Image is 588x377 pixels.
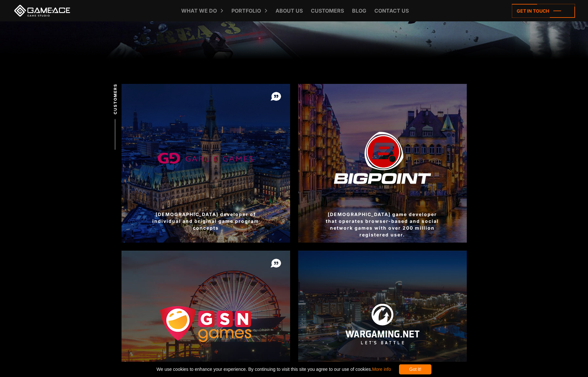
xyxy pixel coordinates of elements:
[112,84,118,114] span: Customers
[298,211,467,238] div: [DEMOGRAPHIC_DATA] game developer that operates browser-based and social network games with over ...
[122,211,290,231] div: [DEMOGRAPHIC_DATA] developer of individual and original game program concepts
[512,4,575,18] a: Get in touch
[399,364,431,374] div: Got it!
[372,367,391,372] a: More info
[157,364,391,374] span: We use cookies to enhance your experience. By continuing to visit this site you agree to our use ...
